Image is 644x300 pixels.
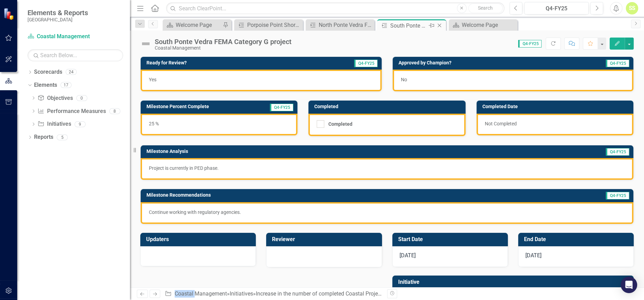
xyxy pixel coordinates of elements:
[28,17,88,22] small: [GEOGRAPHIC_DATA]
[401,77,407,82] span: No
[146,236,252,242] h3: Updaters
[400,252,416,259] span: [DATE]
[398,279,631,285] h3: Initiative
[164,21,221,29] a: Welcome Page
[61,82,72,88] div: 17
[146,104,253,109] h3: Milestone Percent Complete
[482,104,630,109] h3: Completed Date
[141,114,297,135] div: 25 %
[149,77,156,82] span: Yes
[390,21,427,30] div: South Ponte Vedra FEMA Category G project
[37,107,106,115] a: Performance Measures
[175,290,227,297] a: Coastal Management
[165,290,382,298] div: » » »
[166,2,504,14] input: Search ClearPoint...
[37,94,73,102] a: Objectives
[146,193,498,198] h3: Milestone Recommendations
[230,290,253,297] a: Initiatives
[109,108,120,114] div: 8
[398,236,504,242] h3: Start Date
[524,2,589,14] button: Q4-FY25
[140,38,151,49] img: Not Defined
[626,2,638,14] button: SS
[66,69,77,75] div: 24
[57,134,68,140] div: 5
[155,38,292,45] div: South Ponte Vedra FEMA Category G project
[75,121,86,127] div: 9
[34,133,53,141] a: Reports
[518,40,542,48] span: Q4-FY25
[37,120,71,128] a: Initiatives
[146,149,453,154] h3: Milestone Analysis
[478,5,493,11] span: Search
[28,9,88,17] span: Elements & Reports
[399,60,558,65] h3: Approved by Champion?
[256,290,385,297] a: Increase in the number of completed Coastal Projects
[527,4,586,13] div: Q4-FY25
[272,236,378,242] h3: Reviewer
[149,209,625,216] p: Continue working with regulatory agencies.
[146,60,291,65] h3: Ready for Review?
[236,21,301,29] a: Porpoise Point Shoreline Stabilization Project
[28,49,123,61] input: Search Below...
[176,21,221,29] div: Welcome Page
[450,21,516,29] a: Welcome Page
[34,81,57,89] a: Elements
[149,165,625,172] p: Project is currently in PED phase.
[606,60,629,67] span: Q4-FY25
[34,68,62,76] a: Scorecards
[477,114,633,135] div: Not Completed
[247,21,301,29] div: Porpoise Point Shoreline Stabilization Project
[28,33,113,41] a: Coastal Management
[524,236,630,242] h3: End Date
[621,277,637,293] div: Open Intercom Messenger
[270,104,293,111] span: Q4-FY25
[606,148,629,156] span: Q4-FY25
[462,21,516,29] div: Welcome Page
[525,252,542,259] span: [DATE]
[76,95,87,101] div: 0
[606,192,629,199] span: Q4-FY25
[468,3,503,13] button: Search
[307,21,373,29] a: North Ponte Vedra FEMA Category G project
[3,8,15,20] img: ClearPoint Strategy
[354,60,378,67] span: Q4-FY25
[155,45,292,51] div: Coastal Management
[319,21,373,29] div: North Ponte Vedra FEMA Category G project
[314,104,462,109] h3: Completed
